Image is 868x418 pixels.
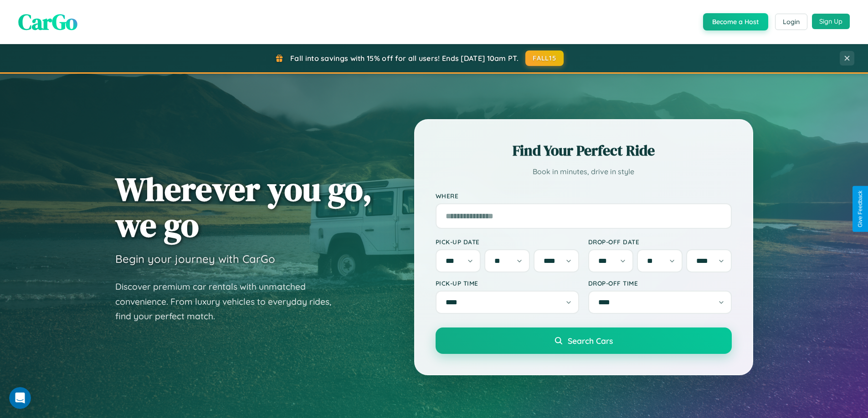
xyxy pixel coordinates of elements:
span: Search Cars [568,336,613,346]
button: Become a Host [703,13,768,30]
div: Give Feedback [857,191,863,227]
label: Where [436,192,732,200]
iframe: Intercom live chat [9,387,31,409]
label: Drop-off Time [588,279,732,287]
h3: Begin your journey with CarGo [115,252,275,266]
label: Drop-off Date [588,238,732,246]
span: CarGo [18,7,77,37]
span: Fall into savings with 15% off for all users! Ends [DATE] 10am PT. [290,54,519,63]
label: Pick-up Date [436,238,579,246]
p: Discover premium car rentals with unmatched convenience. From luxury vehicles to everyday rides, ... [115,279,343,324]
label: Pick-up Time [436,279,579,287]
h2: Find Your Perfect Ride [436,141,732,161]
button: Search Cars [436,327,732,354]
button: Login [775,14,807,30]
button: Sign Up [812,14,850,29]
h1: Wherever you go, we go [115,171,372,243]
button: FALL15 [525,50,564,66]
p: Book in minutes, drive in style [436,165,732,178]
